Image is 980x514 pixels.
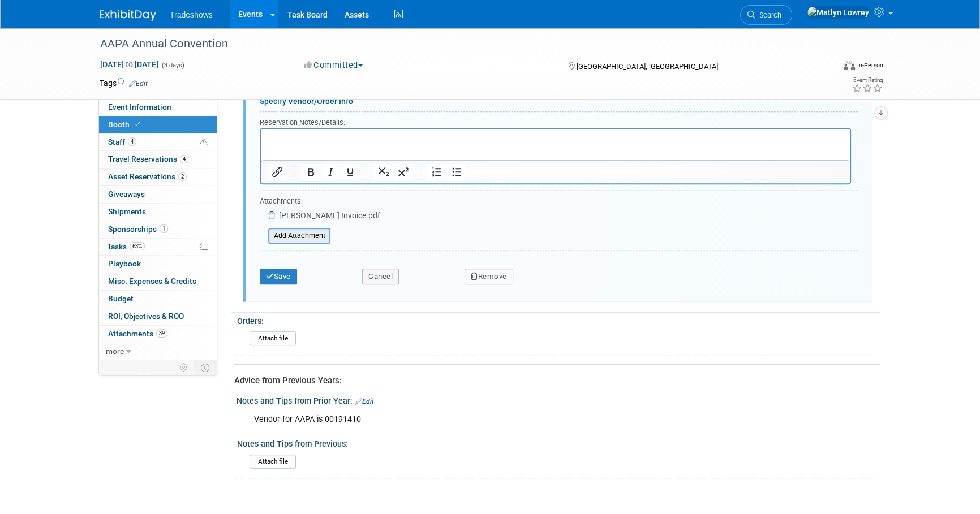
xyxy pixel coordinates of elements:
button: Superscript [394,164,413,180]
a: Event Information [99,99,217,116]
a: Edit [129,80,148,88]
span: 4 [128,137,136,146]
span: Search [755,11,781,19]
span: Asset Reservations [108,172,187,181]
a: Misc. Expenses & Credits [99,273,217,290]
div: Vendor for AAPA is 00191410 [246,408,756,431]
button: Bullet list [447,164,466,180]
button: Remove [465,269,513,284]
button: Cancel [362,269,399,284]
a: Budget [99,291,217,308]
span: Misc. Expenses & Credits [108,277,196,286]
button: Numbered list [427,164,446,180]
span: Budget [108,294,134,303]
a: Booth [99,116,217,133]
span: ROI, Objectives & ROO [108,312,184,321]
span: Tradeshows [170,10,213,19]
button: Bold [301,164,320,180]
a: more [99,343,217,360]
a: ROI, Objectives & ROO [99,308,217,325]
span: 39 [156,329,167,338]
button: Save [260,269,297,284]
img: Matlyn Lowrey [807,6,870,19]
iframe: Rich Text Area [261,129,850,160]
td: Tags [100,77,148,89]
span: Playbook [108,259,141,268]
span: 1 [160,224,168,233]
button: Committed [300,59,367,71]
div: Notes and Tips from Previous: [237,435,875,450]
td: Personalize Event Tab Strip [174,360,194,375]
div: Orders: [237,313,875,327]
div: Advice from Previous Years: [234,375,872,387]
i: Booth reservation complete [135,121,140,127]
span: more [106,347,124,356]
div: Event Rating [852,77,883,83]
a: Search [740,5,792,25]
div: Notes and Tips from Prior Year: [237,392,880,407]
button: Italic [321,164,340,180]
div: Event Format [767,59,883,76]
span: [PERSON_NAME] Invoice.pdf [279,211,380,220]
a: Sponsorships1 [99,221,217,238]
a: Shipments [99,204,217,221]
span: Attachments [108,329,167,338]
div: Attachments: [260,196,380,209]
span: [GEOGRAPHIC_DATA], [GEOGRAPHIC_DATA] [576,62,717,71]
a: Playbook [99,256,217,273]
a: Staff4 [99,134,217,151]
div: Reservation Notes/Details: [260,116,851,128]
span: Travel Reservations [108,154,188,163]
span: (3 days) [161,62,184,69]
span: to [124,60,135,69]
button: Insert/edit link [268,164,287,180]
span: Staff [108,137,136,146]
span: [DATE] [DATE] [100,59,159,70]
a: Giveaways [99,186,217,203]
span: Potential Scheduling Conflict -- at least one attendee is tagged in another overlapping event. [200,137,208,148]
span: Giveaways [108,189,145,198]
span: Event Information [108,102,171,111]
div: In-Person [857,61,883,70]
button: Underline [341,164,360,180]
td: Toggle Event Tabs [194,360,217,375]
span: 4 [180,155,188,163]
span: Sponsorships [108,224,168,234]
div: AAPA Annual Convention [96,34,816,54]
a: Travel Reservations4 [99,151,217,168]
img: Format-Inperson.png [844,61,855,70]
span: 63% [130,242,145,250]
span: Booth [108,120,143,129]
a: Tasks63% [99,239,217,256]
span: Tasks [107,242,145,251]
button: Subscript [374,164,393,180]
a: Edit [355,398,374,405]
span: Shipments [108,207,146,216]
span: 2 [178,172,187,181]
img: ExhibitDay [100,10,156,21]
a: Asset Reservations2 [99,169,217,185]
a: Attachments39 [99,326,217,343]
a: Specify Vendor/Order Info [260,97,353,106]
